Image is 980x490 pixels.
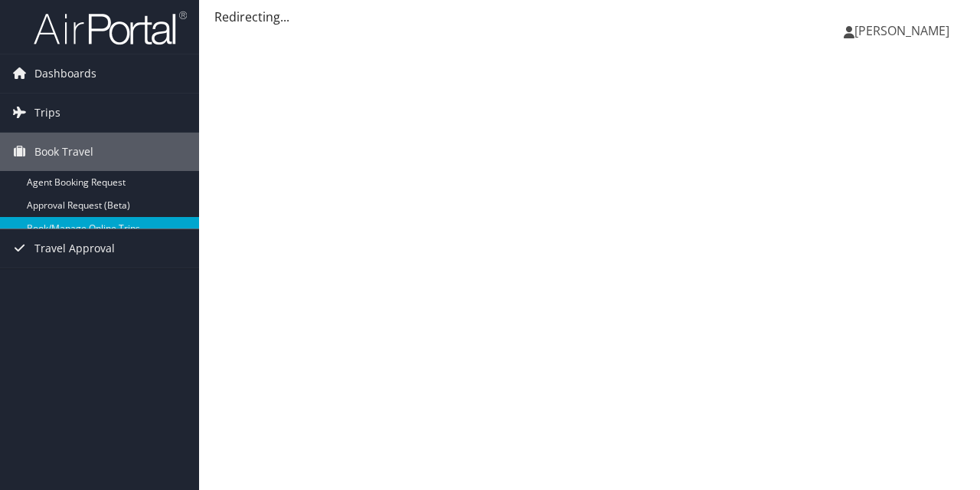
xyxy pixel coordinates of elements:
span: Trips [34,94,60,132]
span: Travel Approval [34,229,115,268]
div: Redirecting... [214,8,965,26]
span: Book Travel [34,133,93,171]
a: [PERSON_NAME] [844,8,965,54]
img: airportal-logo.png [34,10,187,46]
span: Dashboards [34,54,96,93]
span: [PERSON_NAME] [854,22,949,39]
